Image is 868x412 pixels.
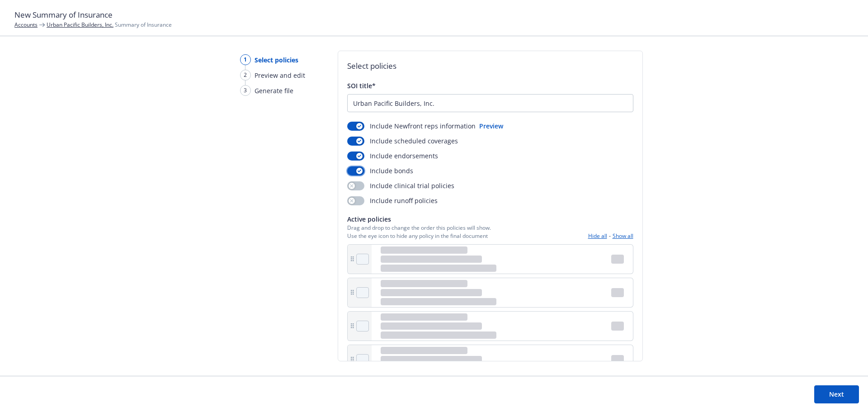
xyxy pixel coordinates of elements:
span: Summary of Insurance [47,21,172,28]
button: Next [814,385,859,403]
div: Include endorsements [347,151,438,161]
button: Hide all [588,232,607,240]
div: 3 [240,85,251,96]
a: Urban Pacific Builders, Inc. [47,21,113,28]
div: Include Newfront reps information [347,121,476,131]
button: Preview [479,121,503,131]
div: Include scheduled coverages [347,136,458,146]
div: - [588,232,633,240]
h1: New Summary of Insurance [14,9,854,21]
h2: Select policies [347,60,633,72]
div: 2 [240,70,251,81]
div: 1 [240,54,251,65]
div: Include runoff policies [347,196,438,205]
a: Accounts [14,21,38,28]
span: Select policies [255,55,298,65]
span: SOI title* [347,81,376,90]
span: Generate file [255,86,293,95]
span: Drag and drop to change the order this policies will show. Use the eye icon to hide any policy in... [347,224,491,239]
span: Active policies [347,214,491,224]
input: Enter a title [348,95,633,112]
div: Include bonds [347,166,413,175]
div: Include clinical trial policies [347,181,454,190]
button: Show all [613,232,633,240]
span: Preview and edit [255,71,305,80]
